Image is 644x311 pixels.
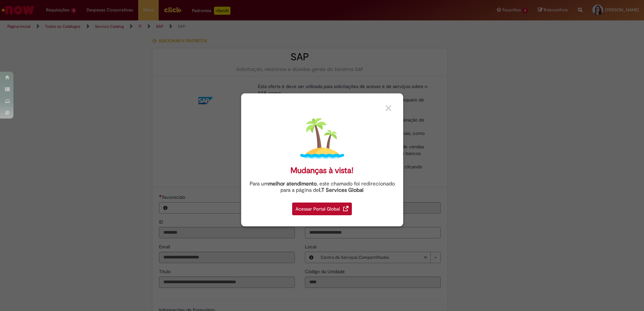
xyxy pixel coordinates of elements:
div: Para um , este chamado foi redirecionado para a página de [246,181,398,193]
div: Mudanças à vista! [290,166,354,175]
strong: melhor atendimento [268,180,317,187]
a: I.T Services Global [319,183,364,193]
img: close_button_grey.png [385,105,391,111]
img: island.png [300,116,344,160]
img: redirect_link.png [343,206,348,211]
a: Acessar Portal Global [292,199,352,215]
div: Acessar Portal Global [292,203,352,215]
